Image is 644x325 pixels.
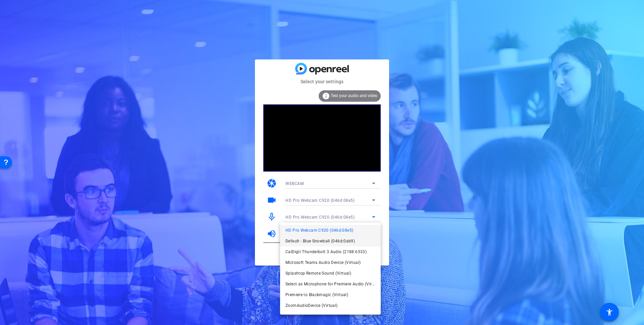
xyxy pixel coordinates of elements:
span: ZoomAudioDevice (Virtual) [285,301,337,310]
span: CalDigit Thunderbolt 3 Audio (2188:6533) [285,248,367,256]
span: Premiere to Blackmagic (Virtual) [285,291,348,299]
span: Splashtop Remote Sound (Virtual) [285,269,351,277]
span: Microsoft Teams Audio Device (Virtual) [285,259,361,267]
span: Blackmagic Design (1edb:be73) [285,312,346,320]
span: Default - Blue Snowball (046d:0ab9) [285,237,355,245]
span: Select as Microphone for Premiere Audio (Virtual) [285,280,375,288]
span: HD Pro Webcam C920 (046d:08e5) [285,226,353,234]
